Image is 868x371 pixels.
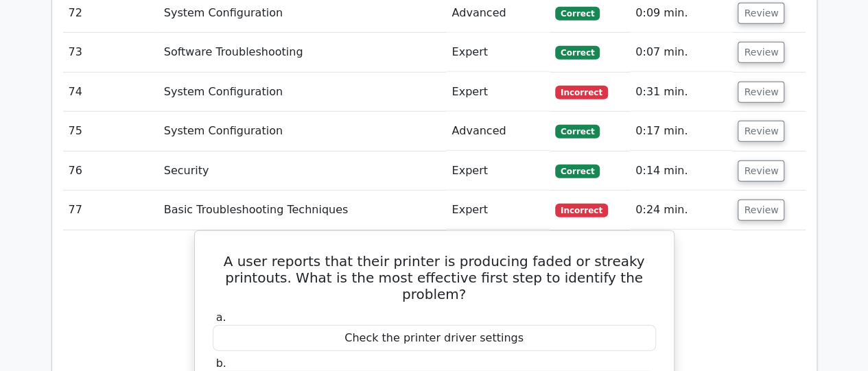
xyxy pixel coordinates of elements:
[446,73,550,112] td: Expert
[555,86,608,99] span: Incorrect
[63,112,159,151] td: 75
[630,152,732,191] td: 0:14 min.
[738,160,784,182] button: Review
[630,191,732,230] td: 0:24 min.
[738,200,784,221] button: Review
[159,33,447,72] td: Software Troubleshooting
[216,357,226,370] span: b.
[738,42,784,63] button: Review
[159,73,447,112] td: System Configuration
[63,191,159,230] td: 77
[63,152,159,191] td: 76
[211,253,657,302] h5: A user reports that their printer is producing faded or streaky printouts. What is the most effec...
[216,311,226,324] span: a.
[63,73,159,112] td: 74
[446,112,550,151] td: Advanced
[555,46,600,60] span: Correct
[446,191,550,230] td: Expert
[159,191,447,230] td: Basic Troubleshooting Techniques
[555,125,600,139] span: Correct
[630,112,732,151] td: 0:17 min.
[630,33,732,72] td: 0:07 min.
[159,152,447,191] td: Security
[446,33,550,72] td: Expert
[738,121,784,142] button: Review
[159,112,447,151] td: System Configuration
[738,3,784,24] button: Review
[555,165,600,178] span: Correct
[555,7,600,21] span: Correct
[63,33,159,72] td: 73
[555,204,608,217] span: Incorrect
[738,82,784,103] button: Review
[630,73,732,112] td: 0:31 min.
[446,152,550,191] td: Expert
[213,325,656,352] div: Check the printer driver settings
